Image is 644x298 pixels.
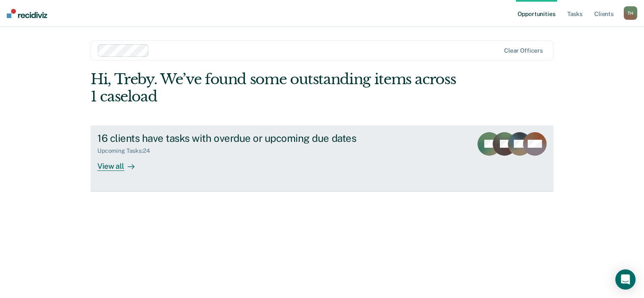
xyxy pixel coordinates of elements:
button: TH [624,6,637,20]
div: Open Intercom Messenger [615,269,636,290]
div: Clear officers [504,47,543,54]
div: View all [97,154,145,171]
div: Hi, Treby. We’ve found some outstanding items across 1 caseload [91,71,461,105]
div: Upcoming Tasks : 24 [97,147,157,154]
a: 16 clients have tasks with overdue or upcoming due datesUpcoming Tasks:24View all [91,125,553,192]
img: Recidiviz [7,9,47,18]
div: T H [624,6,637,20]
div: 16 clients have tasks with overdue or upcoming due dates [97,132,393,144]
